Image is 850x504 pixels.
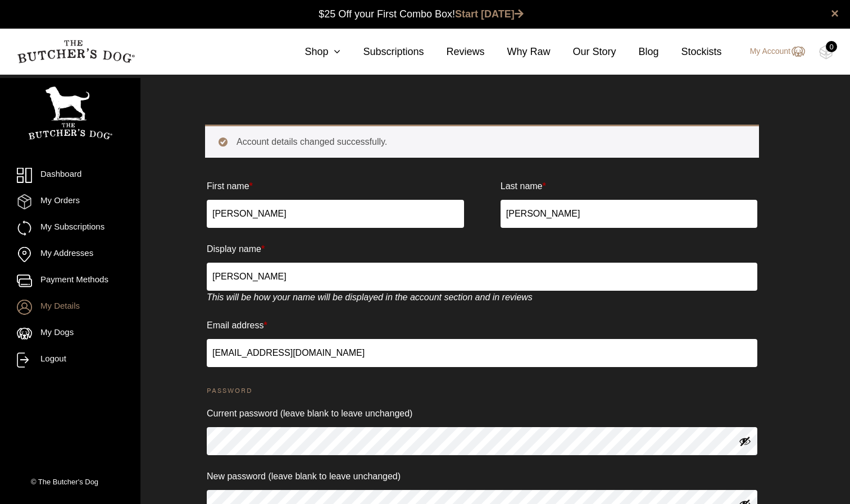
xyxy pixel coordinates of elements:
label: New password (leave blank to leave unchanged) [207,468,401,485]
a: Dashboard [17,168,124,183]
a: Logout [17,352,124,368]
a: Subscriptions [340,44,424,59]
a: Reviews [424,44,484,59]
img: TBD_Cart-Empty.png [819,45,833,59]
a: My Subscriptions [17,221,124,236]
div: Account details changed successfully. [205,125,759,158]
label: Display name [207,240,265,258]
legend: Password [207,378,761,403]
a: My Orders [17,194,124,209]
div: 0 [826,41,837,52]
a: Why Raw [485,44,551,59]
label: Current password (leave blank to leave unchanged) [207,405,412,423]
a: My Details [17,300,124,315]
em: This will be how your name will be displayed in the account section and in reviews [207,292,533,302]
a: My Addresses [17,247,124,262]
a: My Account [739,45,805,58]
a: My Dogs [17,326,124,341]
button: Show password [739,435,751,447]
label: Email address [207,317,267,335]
a: Shop [282,44,340,59]
img: TBD_Portrait_Logo_White.png [28,86,112,140]
a: Payment Methods [17,273,124,288]
a: close [831,7,839,20]
label: Last name [501,177,546,195]
label: First name [207,177,253,195]
a: Blog [616,44,659,59]
a: Our Story [551,44,616,59]
a: Start [DATE] [455,8,524,20]
a: Stockists [659,44,722,59]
